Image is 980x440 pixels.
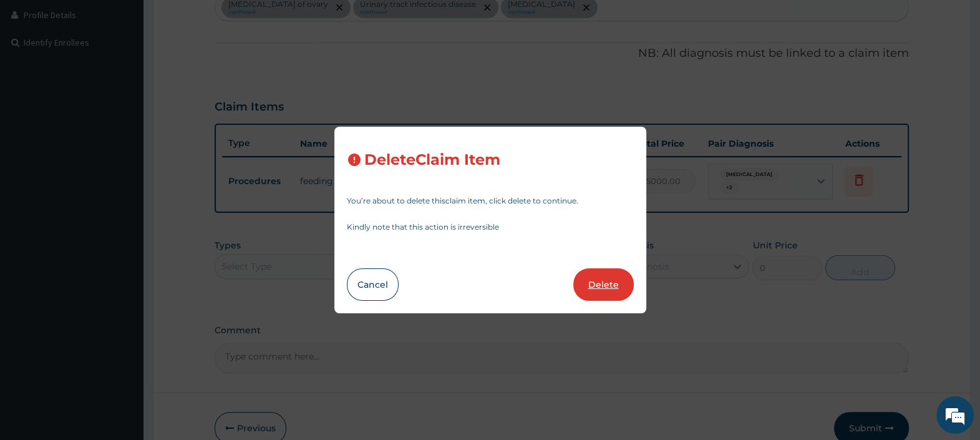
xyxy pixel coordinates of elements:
[6,301,238,345] textarea: Type your message and hit 'Enter'
[72,137,172,263] span: We're online!
[573,268,634,301] button: Delete
[347,268,399,301] button: Cancel
[65,70,210,86] div: Chat with us now
[205,6,235,36] div: Minimize live chat window
[364,152,500,169] h3: Delete Claim Item
[347,223,634,231] p: Kindly note that this action is irreversible
[347,197,634,205] p: You’re about to delete this claim item , click delete to continue.
[23,62,51,94] img: d_794563401_company_1708531726252_794563401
